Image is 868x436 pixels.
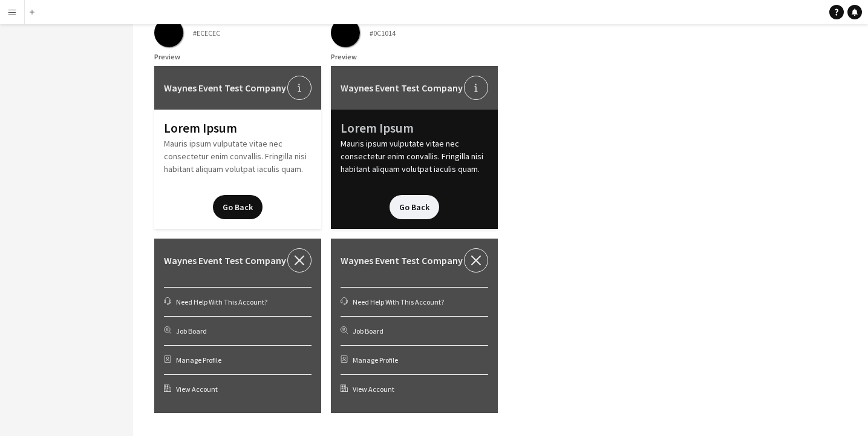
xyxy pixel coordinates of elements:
[390,195,439,219] button: Go Back
[164,253,286,268] span: Waynes Event Test Company
[341,81,463,95] span: Waynes Event Test Company
[164,287,312,316] div: Need Help With This Account?
[370,28,396,38] div: #0C1014
[341,119,488,137] div: Lorem Ipsum
[331,110,498,229] div: Mauris ipsum vulputate vitae nec consectetur enim convallis. Fringilla nisi habitant aliquam volu...
[164,345,312,374] div: Manage Profile
[164,374,312,403] div: View Account
[341,253,463,268] span: Waynes Event Test Company
[154,110,321,229] div: Mauris ipsum vulputate vitae nec consectetur enim convallis. Fringilla nisi habitant aliquam volu...
[341,316,488,345] div: Job Board
[341,374,488,403] div: View Account
[213,195,263,219] button: Go Back
[164,316,312,345] div: Job Board
[193,28,220,38] div: #ECECEC
[164,119,312,137] div: Lorem Ipsum
[341,345,488,374] div: Manage Profile
[341,287,488,316] div: Need Help With This Account?
[164,81,286,95] span: Waynes Event Test Company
